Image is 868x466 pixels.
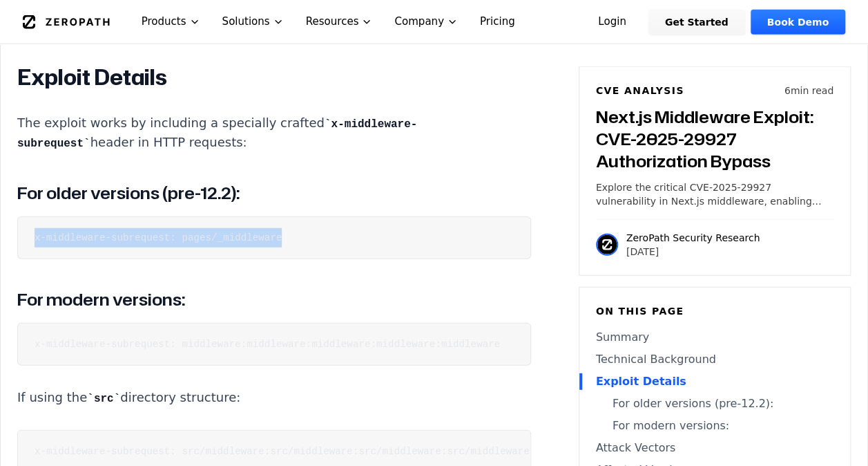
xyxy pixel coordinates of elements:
[596,351,833,368] a: Technical Background
[596,373,833,390] a: Exploit Details
[596,106,833,172] h3: Next.js Middleware Exploit: CVE-2025-29927 Authorization Bypass
[596,84,684,97] h6: CVE Analysis
[35,232,282,243] code: x-middleware-subrequest: pages/_middleware
[596,304,833,318] h6: On this page
[17,287,531,312] h3: For modern versions:
[596,395,833,412] a: For older versions (pre-12.2):
[35,339,500,350] code: x-middleware-subrequest: middleware:middleware:middleware:middleware:middleware
[596,234,618,256] img: ZeroPath Security Research
[581,10,643,35] a: Login
[87,393,120,405] code: src
[17,64,531,91] h2: Exploit Details
[751,10,845,35] a: Book Demo
[35,446,618,457] code: x-middleware-subrequest: src/middleware:src/middleware:src/middleware:src/middleware:src/middleware
[626,245,760,259] p: [DATE]
[596,180,833,208] p: Explore the critical CVE-2025-29927 vulnerability in Next.js middleware, enabling attackers to by...
[648,10,745,35] a: Get Started
[17,113,531,153] p: The exploit works by including a specially crafted header in HTTP requests:
[17,388,531,408] p: If using the directory structure:
[626,231,760,245] p: ZeroPath Security Research
[596,418,833,434] a: For modern versions:
[596,329,833,346] a: Summary
[784,84,833,97] p: 6 min read
[596,440,833,456] a: Attack Vectors
[17,180,531,205] h3: For older versions (pre-12.2):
